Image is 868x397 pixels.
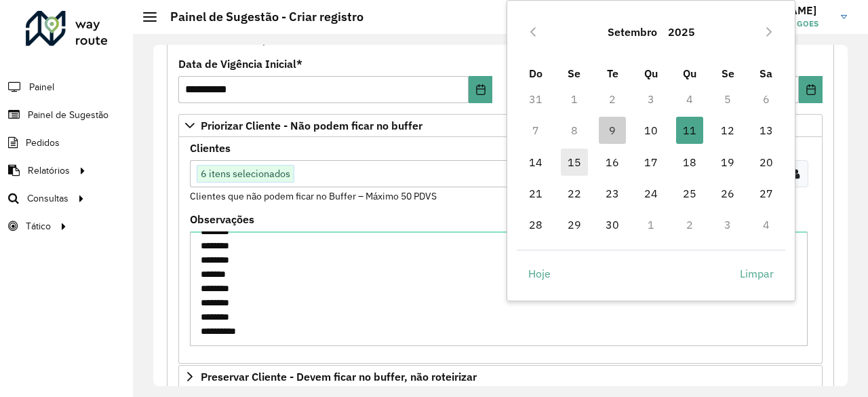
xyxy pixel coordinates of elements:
td: 8 [555,115,593,146]
span: Se [568,67,580,80]
span: Te [607,67,618,80]
span: 23 [599,180,626,207]
td: 2 [593,83,632,115]
span: 30 [599,211,626,238]
td: 5 [709,83,747,115]
span: Relatórios [28,164,70,178]
h2: Painel de Sugestão - Criar registro [157,10,363,24]
span: 21 [522,180,549,207]
span: 6 itens selecionados [197,166,294,182]
span: 19 [714,149,741,176]
button: Previous Month [522,21,544,43]
span: 22 [561,180,588,207]
td: 26 [709,178,747,209]
td: 17 [632,147,671,178]
a: Priorizar Cliente - Não podem ficar no buffer [178,114,823,137]
td: 22 [555,178,593,209]
label: Data de Vigência Inicial [178,56,302,72]
td: 6 [747,83,786,115]
span: Qu [683,67,696,80]
span: 15 [561,149,588,176]
button: Choose Date [799,76,823,103]
span: Priorizar Cliente - Não podem ficar no buffer [201,120,422,131]
span: Do [529,67,542,80]
td: 14 [517,147,555,178]
span: 13 [753,117,780,144]
span: 12 [714,117,741,144]
a: Preservar Cliente - Devem ficar no buffer, não roteirizar [178,365,823,388]
button: Hoje [517,260,562,287]
span: Painel de Sugestão [28,108,108,122]
td: 29 [555,209,593,240]
td: 31 [517,83,555,115]
span: 28 [522,211,549,238]
td: 7 [517,115,555,146]
td: 1 [555,83,593,115]
td: 10 [632,115,671,146]
td: 28 [517,209,555,240]
td: 30 [593,209,632,240]
span: Consultas [27,191,68,206]
button: Choose Month [602,16,663,48]
span: 9 [599,117,626,144]
td: 4 [670,83,709,115]
span: 27 [753,180,780,207]
span: 10 [637,117,665,144]
td: 18 [670,147,709,178]
td: 11 [670,115,709,146]
span: Pedidos [26,136,60,150]
span: 18 [676,149,703,176]
span: Painel [29,80,54,94]
td: 21 [517,178,555,209]
span: Se [722,67,734,80]
td: 4 [747,209,786,240]
td: 3 [709,209,747,240]
label: Observações [190,211,254,227]
td: 16 [593,147,632,178]
td: 3 [632,83,671,115]
small: Clientes que não podem ficar no Buffer – Máximo 50 PDVS [190,190,437,202]
td: 27 [747,178,786,209]
button: Choose Year [663,16,701,48]
label: Clientes [190,140,231,156]
span: Qu [644,67,658,80]
span: Hoje [528,265,551,282]
td: 25 [670,178,709,209]
span: 25 [676,180,703,207]
span: 14 [522,149,549,176]
span: Tático [26,219,51,233]
span: 17 [637,149,665,176]
span: 29 [561,211,588,238]
span: Sa [759,67,772,80]
span: 16 [599,149,626,176]
span: 20 [753,149,780,176]
span: 24 [637,180,665,207]
button: Limpar [728,260,785,287]
td: 13 [747,115,786,146]
td: 15 [555,147,593,178]
td: 12 [709,115,747,146]
button: Choose Date [469,76,492,103]
span: 11 [676,117,703,144]
td: 2 [670,209,709,240]
td: 9 [593,115,632,146]
span: Preservar Cliente - Devem ficar no buffer, não roteirizar [201,371,477,382]
td: 23 [593,178,632,209]
span: 26 [714,180,741,207]
td: 20 [747,147,786,178]
div: Priorizar Cliente - Não podem ficar no buffer [178,137,823,364]
td: 19 [709,147,747,178]
button: Next Month [758,21,780,43]
span: Limpar [740,265,774,282]
td: 1 [632,209,671,240]
td: 24 [632,178,671,209]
